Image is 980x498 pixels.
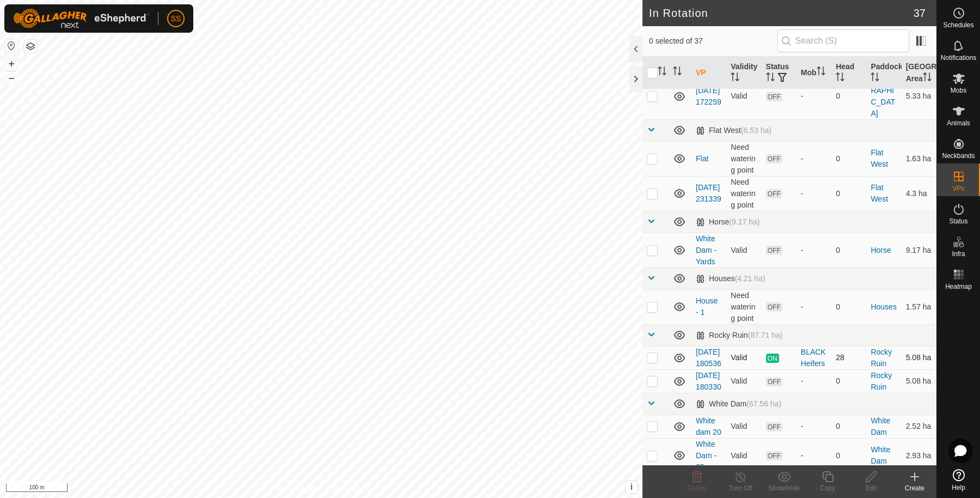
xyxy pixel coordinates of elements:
div: Flat West [696,126,771,135]
td: 5.08 ha [902,346,936,369]
a: White dam 20 [696,416,721,436]
td: 28 [831,346,866,369]
div: Copy [806,483,849,493]
div: Horse [696,217,759,227]
th: Validity [726,57,761,89]
td: 0 [831,438,866,473]
div: Houses [696,274,765,283]
div: - [801,450,827,461]
div: Turn Off [719,483,762,493]
a: [DATE] 180330 [696,371,721,391]
div: - [801,245,827,256]
span: Help [952,484,965,491]
input: Search (S) [777,29,909,52]
a: Flat West [871,183,888,203]
span: Animals [947,120,970,126]
div: - [801,421,827,432]
td: Valid [726,438,761,473]
div: Edit [849,483,893,493]
button: – [5,71,18,84]
a: Flat West [871,148,888,168]
a: Horse [871,246,891,254]
p-sorticon: Activate to sort [766,74,775,83]
span: (67.56 ha) [746,399,781,408]
div: - [801,90,827,102]
span: OFF [766,189,782,198]
a: Houses [871,302,896,311]
a: White Dam [871,416,890,436]
th: Mob [797,57,831,89]
td: Valid [726,233,761,268]
td: 0 [831,415,866,438]
span: OFF [766,246,782,255]
button: + [5,57,18,70]
span: Heatmap [945,283,972,290]
th: Status [762,57,797,89]
button: i [626,481,638,493]
span: (9.17 ha) [729,217,759,226]
span: ON [766,354,779,363]
td: 9.17 ha [902,233,936,268]
div: - [801,188,827,199]
div: White Dam [696,399,781,409]
td: 2.93 ha [902,438,936,473]
span: 37 [914,5,926,21]
td: Need watering point [726,141,761,176]
span: VPs [952,185,964,192]
a: Rocky Ruin [871,371,892,391]
td: 1.57 ha [902,289,936,324]
div: - [801,153,827,165]
div: - [801,301,827,313]
a: Privacy Policy [278,484,319,494]
a: [GEOGRAPHIC_DATA] [871,75,896,118]
a: Rocky Ruin [871,348,892,368]
th: Head [831,57,866,89]
td: Valid [726,415,761,438]
td: 5.33 ha [902,73,936,119]
div: - [801,375,827,387]
a: Contact Us [332,484,364,494]
p-sorticon: Activate to sort [658,68,666,77]
h2: In Rotation [649,7,914,20]
th: [GEOGRAPHIC_DATA] Area [902,57,936,89]
span: (6.53 ha) [741,126,771,135]
a: Help [937,465,980,495]
p-sorticon: Activate to sort [817,68,825,77]
a: White Dam - 25 [696,440,716,471]
a: [DATE] 231339 [696,183,721,203]
td: 0 [831,176,866,211]
p-sorticon: Activate to sort [673,68,682,77]
td: 0 [831,73,866,119]
th: Paddock [866,57,901,89]
td: 0 [831,289,866,324]
span: (87.71 ha) [748,331,783,339]
td: 0 [831,141,866,176]
span: Status [949,218,967,224]
th: VP [691,57,726,89]
span: OFF [766,302,782,312]
img: Gallagher Logo [13,9,149,28]
span: Mobs [951,87,966,94]
span: Notifications [941,54,976,61]
td: 2.52 ha [902,415,936,438]
div: Rocky Ruin [696,331,782,340]
td: 0 [831,369,866,393]
td: Valid [726,73,761,119]
button: Map Layers [24,40,37,53]
td: Need watering point [726,176,761,211]
span: OFF [766,451,782,460]
span: OFF [766,154,782,163]
span: OFF [766,92,782,101]
td: 4.3 ha [902,176,936,211]
p-sorticon: Activate to sort [731,74,739,83]
span: Delete [688,484,707,492]
span: OFF [766,422,782,432]
td: 1.63 ha [902,141,936,176]
span: Neckbands [942,153,975,159]
span: 0 selected of 37 [649,35,777,47]
td: 5.08 ha [902,369,936,393]
p-sorticon: Activate to sort [836,74,844,83]
div: Show/Hide [762,483,806,493]
p-sorticon: Activate to sort [923,74,932,83]
span: i [630,482,633,491]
